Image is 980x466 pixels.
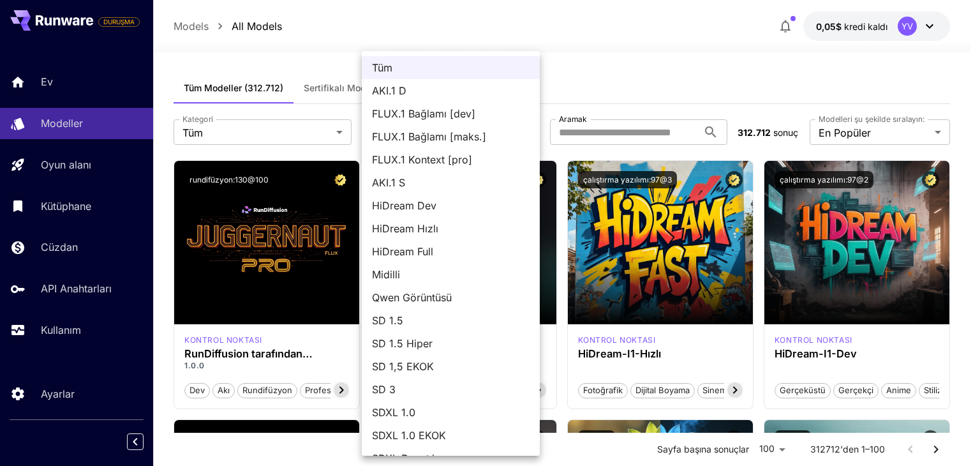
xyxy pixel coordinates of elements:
font: SDXL Damıtılmış [372,452,451,465]
font: Tüm [372,61,392,74]
font: HiDream Hızlı [372,222,438,235]
font: AKI.1 S [372,176,405,189]
font: FLUX.1 Bağlamı [maks.] [372,130,486,143]
font: FLUX.1 Kontext [pro] [372,153,472,166]
font: FLUX.1 Bağlamı [dev] [372,107,475,120]
font: Qwen Görüntüsü [372,291,452,304]
font: Midilli [372,268,400,281]
font: AKI.1 D [372,84,406,97]
font: HiDream Dev [372,199,436,212]
font: SDXL 1.0 [372,406,415,419]
font: HiDream Full [372,245,433,258]
font: SD 1,5 EKOK [372,360,434,373]
font: SD 1.5 Hiper [372,337,433,350]
font: SD 1.5 [372,314,403,327]
font: SD 3 [372,383,396,396]
font: SDXL 1.0 EKOK [372,429,446,442]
